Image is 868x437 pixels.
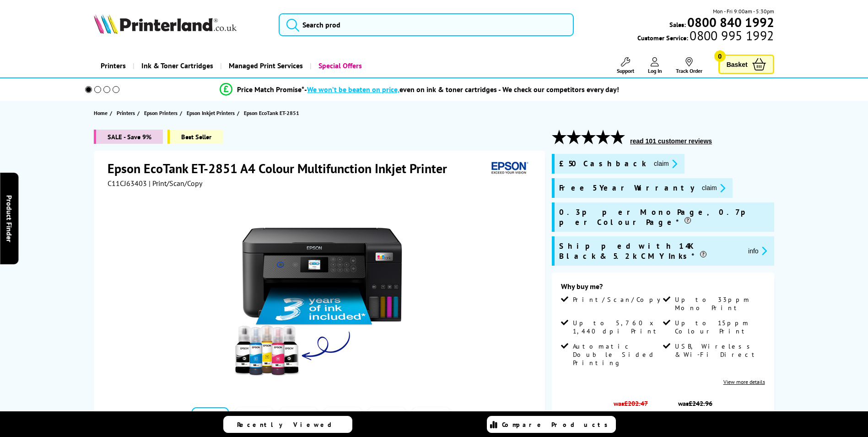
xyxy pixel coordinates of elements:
[94,14,267,36] a: Printerland Logo
[637,31,774,42] span: Customer Service:
[94,14,237,34] img: Printerland Logo
[617,57,634,74] a: Support
[133,54,220,77] a: Ink & Toner Cartridges
[559,158,647,169] span: £50 Cashback
[624,399,648,408] strike: £202.47
[559,241,741,261] span: Shipped with 14K Black & 5.2k CMY Inks*
[727,58,748,71] span: Basket
[689,399,712,408] strike: £242.96
[559,183,695,193] span: Free 5 Year Warranty
[723,378,765,385] a: View more details
[244,108,299,118] span: Epson EcoTank ET-2851
[117,108,135,118] span: Printers
[94,108,108,118] span: Home
[223,416,352,433] a: Recently Viewed
[675,295,763,312] span: Up to 33ppm Mono Print
[617,67,634,74] span: Support
[676,57,702,74] a: Track Order
[108,179,147,188] span: C11CJ63403
[648,67,662,74] span: Log In
[279,13,574,36] input: Search prod
[5,195,14,242] span: Product Finder
[718,55,774,74] a: Basket 0
[675,319,763,335] span: Up to 15ppm Colour Print
[561,282,765,295] div: Why buy me?
[94,54,133,77] a: Printers
[167,130,223,144] span: Best Seller
[687,14,774,31] b: 0800 840 1992
[304,85,619,94] div: - even on ink & toner cartridges - We check our competitors every day!
[745,246,770,256] button: promo-description
[237,421,341,429] span: Recently Viewed
[73,82,767,98] li: modal_Promise
[627,137,715,145] button: read 101 customer reviews
[573,342,661,367] span: Automatic Double Sided Printing
[713,7,774,16] span: Mon - Fri 9:00am - 5:30pm
[714,50,726,62] span: 0
[108,160,456,177] h1: Epson EcoTank ET-2851 A4 Colour Multifunction Inkjet Printer
[94,130,163,144] span: SALE - Save 9%
[559,207,770,227] span: 0.3p per Mono Page, 0.7p per Colour Page*
[94,108,110,118] a: Home
[310,54,369,77] a: Special Offers
[144,108,178,118] span: Epson Printers
[675,342,763,359] span: USB, Wireless & Wi-Fi Direct
[688,31,774,40] span: 0800 995 1992
[487,416,616,433] a: Compare Products
[237,85,304,94] span: Price Match Promise*
[502,421,613,429] span: Compare Products
[231,206,410,386] img: Epson EcoTank ET-2851
[144,108,180,118] a: Epson Printers
[244,108,302,118] a: Epson EcoTank ET-2851
[651,158,680,169] button: promo-description
[609,394,653,408] span: was
[573,319,661,335] span: Up to 5,760 x 1,440 dpi Print
[699,183,728,193] button: promo-description
[686,18,774,27] a: 0800 840 1992
[307,85,399,94] span: We won’t be beaten on price,
[187,108,235,118] span: Epson Inkjet Printers
[141,54,213,77] span: Ink & Toner Cartridges
[117,108,137,118] a: Printers
[673,394,717,408] span: was
[149,179,202,188] span: | Print/Scan/Copy
[220,54,310,77] a: Managed Print Services
[488,160,530,177] img: Epson
[187,108,237,118] a: Epson Inkjet Printers
[669,20,686,29] span: Sales:
[573,295,667,304] span: Print/Scan/Copy
[648,57,662,74] a: Log In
